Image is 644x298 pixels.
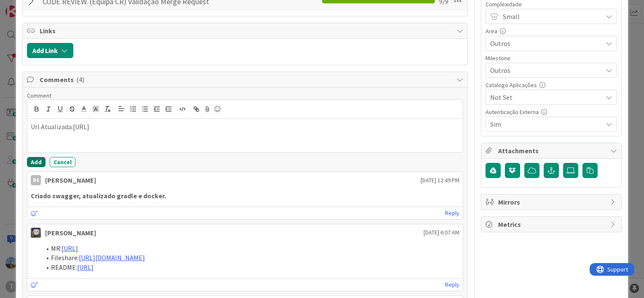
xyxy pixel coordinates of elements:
[31,175,41,185] div: BS
[41,244,459,253] li: MR:
[77,263,94,271] a: [URL]
[490,64,598,76] span: Outros
[486,55,617,61] div: Milestone
[445,208,459,218] a: Reply
[18,1,38,11] span: Support
[45,228,96,238] div: [PERSON_NAME]
[31,122,459,132] p: Url Atualizada:[URL]
[76,75,84,84] span: ( 4 )
[50,157,75,167] button: Cancel
[45,175,96,185] div: [PERSON_NAME]
[498,146,606,156] span: Attachments
[41,263,459,272] li: README:
[40,74,452,85] span: Comments
[486,1,617,7] div: Complexidade
[27,43,73,58] button: Add Link
[79,253,145,262] a: [URL][DOMAIN_NAME]
[41,253,459,263] li: Fileshare:
[40,26,452,36] span: Links
[421,176,459,185] span: [DATE] 12:49 PM
[445,279,459,290] a: Reply
[486,82,617,88] div: Catalogo Aplicações
[503,11,598,22] span: Small
[31,228,41,238] img: LS
[490,37,598,49] span: Outros
[27,157,46,167] button: Add
[498,219,606,229] span: Metrics
[486,109,617,115] div: Autenticação Externa
[27,92,51,99] span: Comment
[490,118,598,130] span: Sim
[498,197,606,207] span: Mirrors
[486,28,617,34] div: Area
[424,228,459,237] span: [DATE] 6:07 AM
[31,192,166,200] strong: Criado swagger, atualizado gradle e docker.
[490,91,598,103] span: Not Set
[62,244,78,253] a: [URL]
